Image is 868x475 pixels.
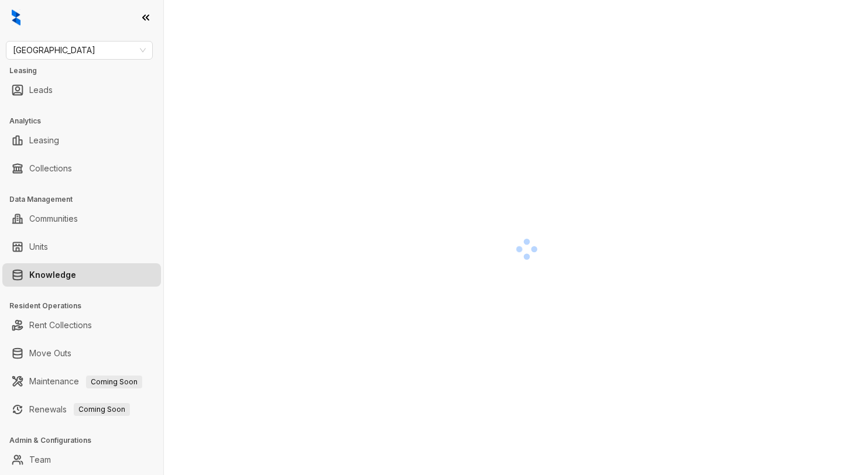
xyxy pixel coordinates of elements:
a: Knowledge [29,263,76,287]
li: Communities [2,207,161,230]
h3: Resident Operations [9,301,163,311]
li: Rent Collections [2,314,161,337]
img: logo [12,9,20,26]
h3: Leasing [9,66,163,76]
li: Units [2,235,161,259]
li: Collections [2,157,161,180]
a: RenewalsComing Soon [29,398,130,421]
li: Knowledge [2,263,161,287]
li: Leads [2,78,161,102]
li: Move Outs [2,342,161,365]
h3: Admin & Configurations [9,435,163,446]
a: Rent Collections [29,314,92,337]
a: Move Outs [29,342,71,365]
a: Team [29,448,51,471]
h3: Data Management [9,194,163,205]
a: Leads [29,78,53,102]
li: Leasing [2,129,161,152]
a: Leasing [29,129,59,152]
h3: Analytics [9,116,163,126]
span: Coming Soon [74,403,130,416]
li: Team [2,448,161,471]
span: Fairfield [13,42,146,59]
a: Units [29,235,48,259]
a: Communities [29,207,78,230]
a: Collections [29,157,72,180]
li: Renewals [2,398,161,421]
li: Maintenance [2,370,161,393]
span: Coming Soon [86,376,142,388]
